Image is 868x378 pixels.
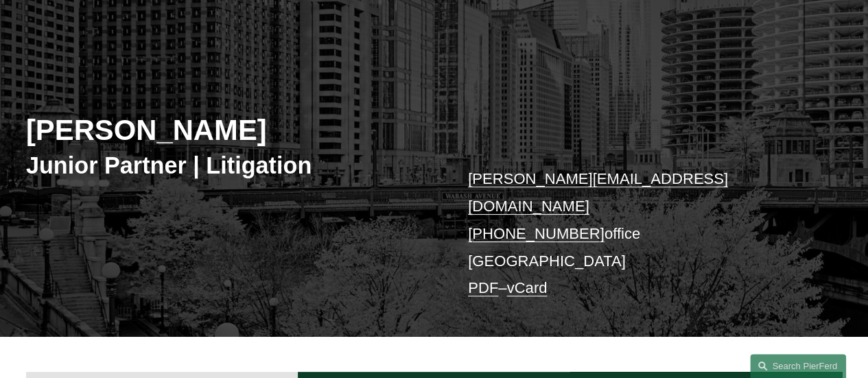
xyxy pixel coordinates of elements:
a: Search this site [750,354,846,378]
a: PDF [468,279,498,296]
a: vCard [506,279,547,296]
h2: [PERSON_NAME] [26,113,434,148]
p: office [GEOGRAPHIC_DATA] – [468,165,808,302]
a: [PERSON_NAME][EMAIL_ADDRESS][DOMAIN_NAME] [468,170,728,215]
a: [PHONE_NUMBER] [468,225,605,242]
h3: Junior Partner | Litigation [26,151,434,180]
